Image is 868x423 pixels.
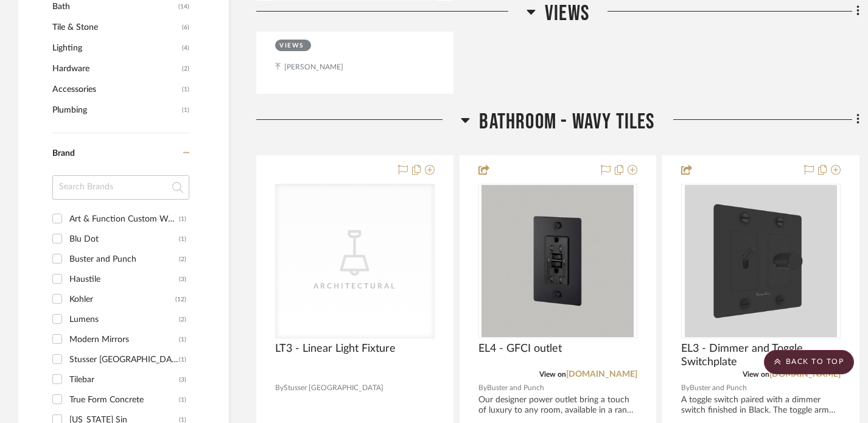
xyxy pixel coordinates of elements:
[179,310,186,329] div: (2)
[275,342,396,355] span: LT3 - Linear Light Fixture
[179,270,186,289] div: (3)
[52,100,179,121] span: Plumbing
[764,350,854,374] scroll-to-top-button: BACK TO TOP
[69,390,179,410] div: True Form Concrete
[179,350,186,369] div: (1)
[179,370,186,390] div: (3)
[182,80,189,99] span: (1)
[279,41,304,51] div: Views
[179,209,186,229] div: (1)
[179,229,186,249] div: (1)
[478,342,562,355] span: EL4 - GFCI outlet
[179,330,186,349] div: (1)
[179,390,186,410] div: (1)
[52,175,189,200] input: Search Brands
[479,184,637,338] div: 0
[52,149,75,158] span: Brand
[275,382,284,394] span: By
[478,382,487,394] span: By
[294,280,416,292] div: Architectural
[179,250,186,269] div: (2)
[743,371,769,378] span: View on
[182,18,189,37] span: (6)
[566,370,637,379] a: [DOMAIN_NAME]
[685,185,837,337] img: EL3 - Dimmer and Toggle Switchplate
[52,58,179,79] span: Hardware
[481,185,634,337] img: EL4 - GFCI outlet
[69,209,179,229] div: Art & Function Custom Woodworking Solutions
[69,229,179,249] div: Blu Dot
[182,59,189,79] span: (2)
[52,38,179,58] span: Lighting
[69,270,179,289] div: Haustile
[182,100,189,120] span: (1)
[69,350,179,369] div: Stusser [GEOGRAPHIC_DATA]
[69,330,179,349] div: Modern Mirrors
[769,370,841,379] a: [DOMAIN_NAME]
[539,371,566,378] span: View on
[69,370,179,390] div: Tilebar
[284,382,383,394] span: Stusser [GEOGRAPHIC_DATA]
[690,382,747,394] span: Buster and Punch
[182,38,189,58] span: (4)
[681,342,841,369] span: EL3 - Dimmer and Toggle Switchplate
[69,250,179,269] div: Buster and Punch
[52,17,179,38] span: Tile & Stone
[69,310,179,329] div: Lumens
[52,79,179,100] span: Accessories
[175,290,186,309] div: (12)
[681,382,690,394] span: By
[69,290,175,309] div: Kohler
[479,109,654,135] span: Bathroom - wavy tiles
[487,382,544,394] span: Buster and Punch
